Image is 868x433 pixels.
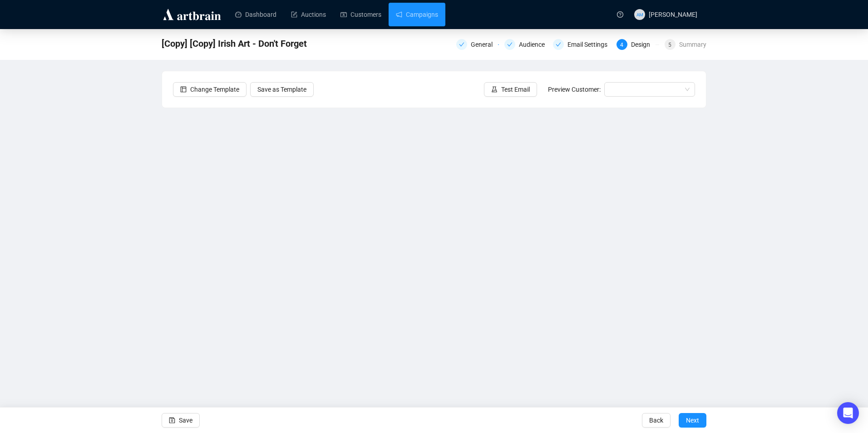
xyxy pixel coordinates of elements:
span: experiment [491,86,498,93]
button: Test Email [484,82,537,97]
span: check [507,42,513,47]
a: Dashboard [235,3,276,26]
div: Open Intercom Messenger [837,402,859,424]
span: 5 [668,42,671,48]
span: Save as Template [257,84,306,94]
a: Customers [340,3,381,26]
span: Next [686,408,699,433]
button: Save as Template [250,82,314,97]
div: General [456,39,499,50]
span: check [459,42,464,47]
button: Change Template [173,82,247,97]
div: Email Settings [553,39,611,50]
span: AM [636,10,643,18]
button: Back [642,413,671,428]
a: Auctions [291,3,326,26]
span: [PERSON_NAME] [649,11,697,18]
span: Test Email [501,84,530,94]
span: question-circle [617,11,623,18]
span: layout [180,86,187,93]
img: logo [162,7,222,22]
span: Change Template [190,84,239,94]
div: Summary [679,39,706,50]
button: Save [162,413,200,428]
span: Preview Customer: [548,86,601,93]
div: Design [631,39,656,50]
span: 4 [620,42,623,48]
span: Save [179,408,192,433]
div: Audience [519,39,550,50]
div: Email Settings [567,39,613,50]
button: Next [679,413,706,428]
div: General [471,39,498,50]
span: check [556,42,561,47]
div: 5Summary [665,39,706,50]
span: Back [649,408,663,433]
div: Audience [504,39,547,50]
span: [Copy] [Copy] Irish Art - Don't Forget [162,36,307,51]
a: Campaigns [396,3,438,26]
div: 4Design [616,39,659,50]
span: save [169,417,175,423]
